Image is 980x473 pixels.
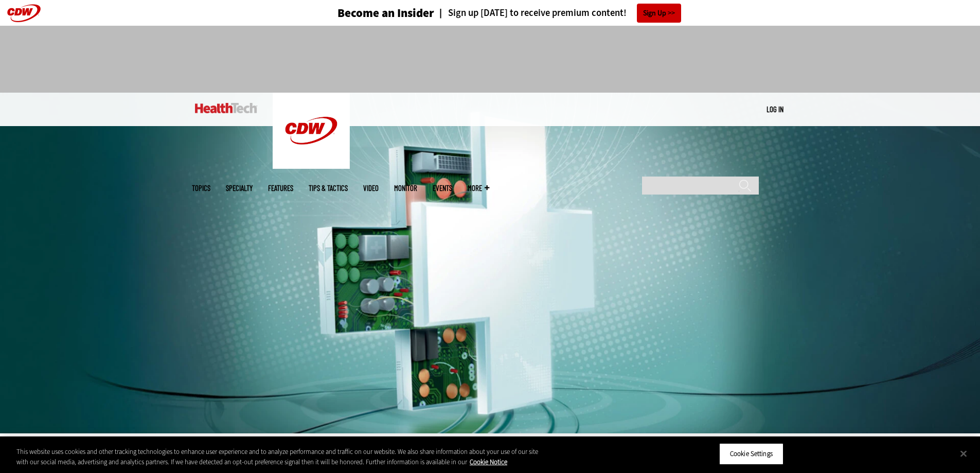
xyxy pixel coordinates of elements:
a: More information about your privacy [470,458,507,466]
iframe: advertisement [303,36,678,82]
h3: Become an Insider [337,7,434,19]
a: CDW [273,161,350,171]
a: Become an Insider [299,7,434,19]
div: User menu [767,104,783,115]
img: Home [195,103,257,113]
a: Features [268,184,293,192]
a: Video [363,184,379,192]
img: Home [273,93,350,169]
span: Specialty [226,184,253,192]
a: Sign Up [637,4,681,23]
button: Close [952,442,975,465]
a: Sign up [DATE] to receive premium content! [434,8,627,18]
span: More [468,184,489,192]
span: Topics [192,184,210,192]
a: MonITor [394,184,417,192]
a: Log in [767,104,783,114]
a: Tips & Tactics [309,184,348,192]
a: Events [433,184,452,192]
div: This website uses cookies and other tracking technologies to enhance user experience and to analy... [16,447,539,467]
button: Cookie Settings [719,443,783,465]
